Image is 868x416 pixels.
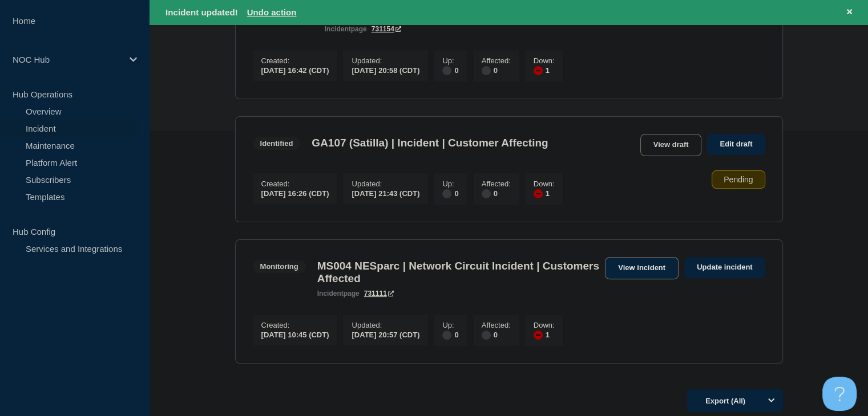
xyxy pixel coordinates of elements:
[372,25,401,33] a: 731154
[165,7,238,17] span: Incident updated!
[442,331,451,340] div: disabled
[640,134,702,156] a: View draft
[352,180,419,188] p: Updated :
[253,260,306,273] span: Monitoring
[482,331,491,340] div: disabled
[317,289,344,297] span: incident
[482,329,511,340] div: 0
[534,65,555,75] div: 1
[442,66,451,75] div: disabled
[261,321,329,329] p: Created :
[482,321,511,329] p: Affected :
[261,56,329,65] p: Created :
[253,137,301,150] span: Identified
[352,65,419,75] div: [DATE] 20:58 (CDT)
[482,188,511,198] div: 0
[261,65,329,75] div: [DATE] 16:42 (CDT)
[364,289,394,297] a: 731111
[13,55,122,64] p: NOC Hub
[317,289,360,297] p: page
[247,7,297,17] button: Undo action
[312,137,548,149] h3: GA107 (Satilla) | Incident | Customer Affecting
[482,56,511,65] p: Affected :
[534,321,555,329] p: Down :
[442,329,458,340] div: 0
[534,189,543,198] div: down
[442,56,458,65] p: Up :
[352,321,419,329] p: Updated :
[442,180,458,188] p: Up :
[712,170,765,189] div: Pending
[442,321,458,329] p: Up :
[605,257,679,279] a: View incident
[261,180,329,188] p: Created :
[707,134,765,155] a: Edit draft
[760,389,783,412] button: Options
[534,180,555,188] p: Down :
[442,189,451,198] div: disabled
[822,377,857,411] iframe: Help Scout Beacon - Open
[352,56,419,65] p: Updated :
[261,188,329,198] div: [DATE] 16:26 (CDT)
[352,329,419,339] div: [DATE] 20:57 (CDT)
[534,66,543,75] div: down
[482,189,491,198] div: disabled
[534,188,555,198] div: 1
[325,25,351,33] span: incident
[482,65,511,75] div: 0
[352,188,419,198] div: [DATE] 21:43 (CDT)
[261,329,329,339] div: [DATE] 10:45 (CDT)
[482,66,491,75] div: disabled
[684,257,765,278] a: Update incident
[687,389,783,412] button: Export (All)
[317,260,599,285] h3: MS004 NESparc | Network Circuit Incident | Customers Affected
[442,65,458,75] div: 0
[534,56,555,65] p: Down :
[534,329,555,340] div: 1
[534,331,543,340] div: down
[325,25,367,33] p: page
[482,180,511,188] p: Affected :
[442,188,458,198] div: 0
